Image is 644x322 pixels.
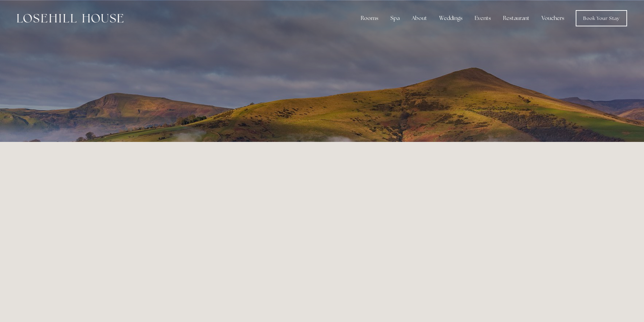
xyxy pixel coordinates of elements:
[406,11,432,25] div: About
[355,11,384,25] div: Rooms
[498,11,535,25] div: Restaurant
[576,10,627,26] a: Book Your Stay
[434,11,468,25] div: Weddings
[17,14,123,23] img: Losehill House
[385,11,405,25] div: Spa
[536,11,570,25] a: Vouchers
[469,11,496,25] div: Events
